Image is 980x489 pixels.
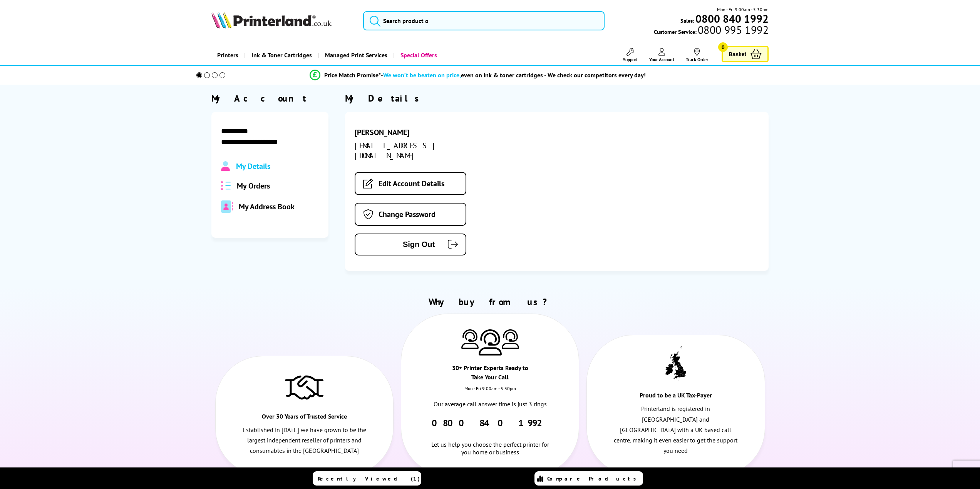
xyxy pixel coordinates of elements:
[244,45,318,65] a: Ink & Toner Cartridges
[363,11,605,30] input: Search product o
[313,471,421,486] a: Recently Viewed (1)
[502,329,519,349] img: Printer Experts
[695,12,769,26] b: 0800 840 1992
[367,240,435,249] span: Sign Out
[697,26,769,33] span: 0800 995 1992
[211,12,332,28] img: Printerland Logo
[623,57,638,62] span: Support
[237,181,270,191] span: My Orders
[534,471,643,486] a: Compare Products
[432,417,548,429] a: 0800 840 1992
[355,172,466,195] a: Edit Account Details
[694,15,769,22] a: 0800 840 1992
[236,161,270,171] span: My Details
[221,200,233,213] img: address-book-duotone-solid.svg
[614,404,738,456] p: Printerland is registered in [GEOGRAPHIC_DATA] and [GEOGRAPHIC_DATA] with a UK based call centre,...
[381,71,646,79] div: - even on ink & toner cartridges - We check our competitors every day!
[285,372,323,402] img: Trusted Service
[428,399,552,409] p: Our average call answer time is just 3 rings
[242,425,367,456] p: Established in [DATE] we have grown to be the largest independent reseller of printers and consum...
[324,71,381,79] span: Price Match Promise*
[383,71,461,79] span: We won’t be beaten on price,
[345,92,769,104] div: My Details
[221,181,231,190] img: all-order.svg
[632,391,720,404] div: Proud to be a UK Tax-Payer
[318,475,420,482] span: Recently Viewed (1)
[355,203,466,226] a: Change Password
[355,140,488,160] div: [EMAIL_ADDRESS][DOMAIN_NAME]
[649,48,674,62] a: Your Account
[239,202,295,212] span: My Address Book
[623,48,638,62] a: Support
[717,6,769,13] span: Mon - Fri 9:00am - 5:30pm
[680,17,694,24] span: Sales:
[428,429,552,456] div: Let us help you choose the perfect printer for you home or business
[260,412,349,425] div: Over 30 Years of Trusted Service
[355,127,488,137] div: [PERSON_NAME]
[654,26,769,35] span: Customer Service:
[461,329,479,349] img: Printer Experts
[401,386,579,399] div: Mon - Fri 9:00am - 5.30pm
[393,45,443,65] a: Special Offers
[211,296,769,308] h2: Why buy from us?
[729,49,746,59] span: Basket
[211,45,244,65] a: Printers
[686,48,708,62] a: Track Order
[318,45,393,65] a: Managed Print Services
[665,346,686,381] img: UK tax payer
[221,161,230,171] img: Profile.svg
[722,46,769,62] a: Basket 0
[211,12,353,30] a: Printerland Logo
[649,57,674,62] span: Your Account
[446,363,534,386] div: 30+ Printer Experts Ready to Take Your Call
[251,45,312,65] span: Ink & Toner Cartridges
[547,475,640,482] span: Compare Products
[718,42,728,52] span: 0
[211,92,328,104] div: My Account
[186,68,770,82] li: modal_Promise
[355,234,466,255] button: Sign Out
[479,329,502,356] img: Printer Experts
